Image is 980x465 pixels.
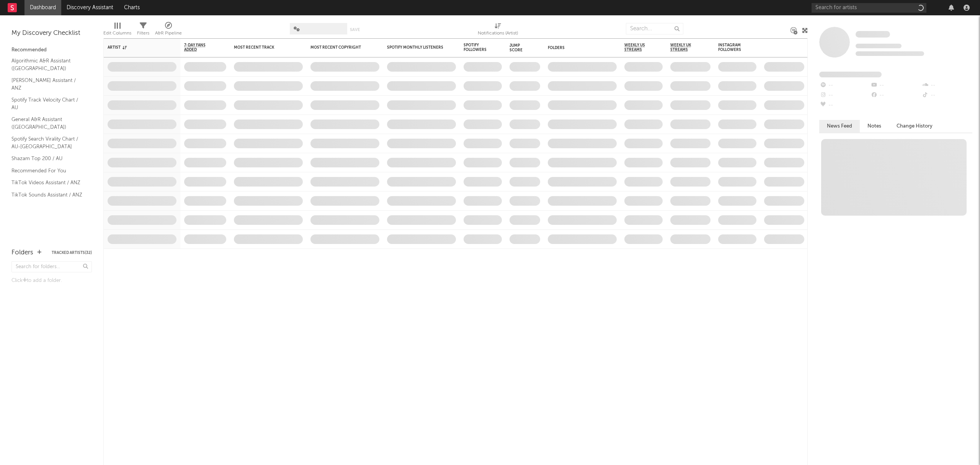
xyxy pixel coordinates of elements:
a: TikTok Sounds Assistant / ANZ [11,191,84,199]
span: Weekly UK Streams [670,43,699,52]
div: Click to add a folder. [11,276,92,285]
span: 0 fans last week [856,51,924,56]
a: General A&R Assistant ([GEOGRAPHIC_DATA]) [11,115,84,131]
a: [PERSON_NAME] Assistant / ANZ [11,76,84,92]
a: Recommended For You [11,167,84,175]
div: Filters [137,19,149,41]
input: Search... [626,23,683,34]
input: Search for folders... [11,261,92,272]
button: Change History [889,120,940,133]
span: 7-Day Fans Added [184,43,215,52]
div: Folders [548,46,605,50]
div: Notifications (Artist) [478,19,518,41]
a: Spotify Search Virality Chart / AU-[GEOGRAPHIC_DATA] [11,135,84,151]
div: Notifications (Artist) [478,29,518,38]
button: News Feed [819,120,860,133]
span: Some Artist [856,31,890,38]
span: Tracking Since: [DATE] [856,44,902,48]
div: Filters [137,29,149,38]
div: My Discovery Checklist [11,29,92,38]
div: -- [870,80,921,90]
div: Edit Columns [103,19,131,41]
a: TikTok Videos Assistant / ANZ [11,178,84,187]
div: -- [819,80,870,90]
a: Algorithmic A&R Assistant ([GEOGRAPHIC_DATA]) [11,57,84,72]
button: Save [350,28,360,32]
div: -- [921,80,972,90]
div: Instagram Followers [718,43,745,52]
div: -- [819,90,870,100]
div: Edit Columns [103,29,131,38]
a: Spotify Track Velocity Chart / AU [11,96,84,111]
div: -- [819,100,870,110]
div: Most Recent Track [234,45,291,50]
button: Tracked Artists(32) [52,251,92,255]
input: Search for artists [812,3,926,13]
div: A&R Pipeline [155,19,182,41]
div: Jump Score [510,43,529,52]
div: Folders [11,248,33,257]
button: Notes [860,120,889,133]
div: Spotify Monthly Listeners [387,45,444,50]
div: -- [921,90,972,100]
a: Shazam Top 200 / AU [11,154,84,163]
span: Fans Added by Platform [819,72,882,77]
span: Weekly US Streams [624,43,651,52]
div: -- [870,90,921,100]
div: A&R Pipeline [155,29,182,38]
div: Most Recent Copyright [310,45,368,50]
a: Some Artist [856,31,890,38]
div: Recommended [11,46,92,55]
div: Artist [108,45,165,50]
div: Spotify Followers [464,43,490,52]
